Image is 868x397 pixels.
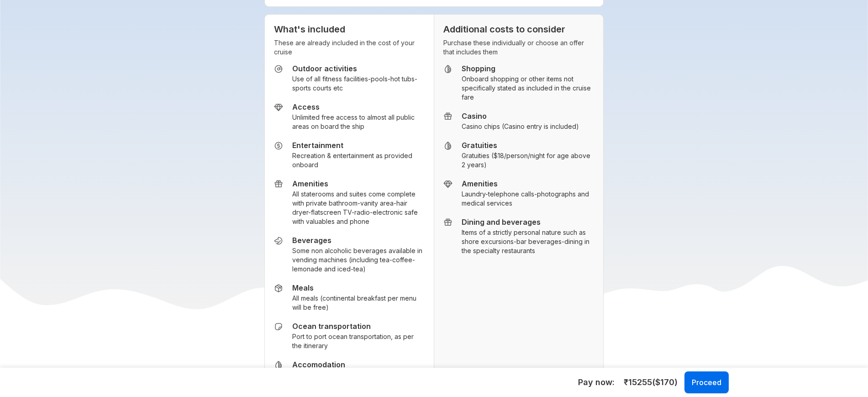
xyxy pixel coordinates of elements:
small: Some non alcoholic beverages available in vending machines (including tea-coffee-lemonade and ice... [292,246,424,274]
p: These are already included in the cost of your cruise [274,38,424,57]
h5: Beverages [292,236,424,245]
small: Onboard shopping or other items not specifically stated as included in the cruise fare [462,74,594,102]
small: Gratuities ($18/person/night for age above 2 years) [462,151,594,169]
h5: Meals [292,283,424,292]
h5: Outdoor activities [292,64,424,73]
img: Inclusion Icon [443,218,452,227]
img: Inclusion Icon [443,141,452,150]
img: Inclusion Icon [274,103,283,112]
small: Laundry-telephone calls-photographs and medical services [462,190,594,208]
h5: Amenities [292,179,424,188]
h5: Shopping [462,64,594,73]
h5: Pay now : [578,377,615,388]
p: Purchase these individually or choose an offer that includes them [443,38,594,57]
img: Inclusion Icon [274,284,283,293]
small: All staterooms and suites come complete with private bathroom-vanity area-hair dryer-flatscreen T... [292,190,424,226]
img: Inclusion Icon [443,112,452,121]
h5: Entertainment [292,141,424,150]
small: All meals (continental breakfast per menu will be free) [292,294,424,312]
img: Inclusion Icon [443,180,452,189]
h5: Ocean transportation [292,322,424,331]
img: Inclusion Icon [274,141,283,150]
small: Unlimited free access to almost all public areas on board the ship [292,113,424,131]
img: Inclusion Icon [274,180,283,189]
button: Proceed [684,371,729,393]
img: Inclusion Icon [274,322,283,331]
small: Port to port ocean transportation, as per the itinerary [292,332,424,350]
h5: Gratuities [462,141,594,150]
h5: Accomodation [292,360,424,369]
small: Recreation & entertainment as provided onboard [292,151,424,169]
img: Inclusion Icon [274,360,283,370]
span: ₹ 15255 ($ 170 ) [624,376,678,388]
small: Casino chips (Casino entry is included) [462,122,579,131]
small: Use of all fitness facilities-pools-hot tubs-sports courts etc [292,74,424,93]
h5: Dining and beverages [462,217,594,227]
h3: Additional costs to consider [443,24,594,35]
h5: Amenities [462,179,594,188]
h5: Access [292,102,424,111]
img: Inclusion Icon [274,64,283,74]
h5: Casino [462,111,579,121]
small: Items of a strictly personal nature such as shore excursions-bar beverages-dining in the specialt... [462,228,594,255]
img: Inclusion Icon [274,236,283,245]
img: Inclusion Icon [443,64,452,74]
h3: What's included [274,24,424,35]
